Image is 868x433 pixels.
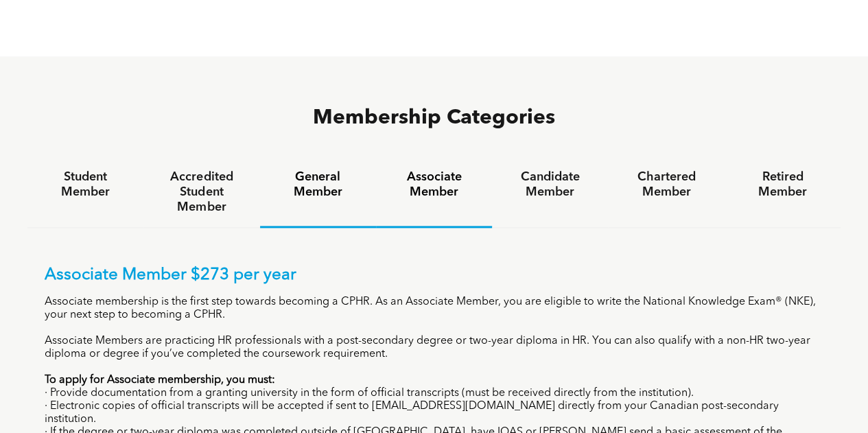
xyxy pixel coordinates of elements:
h4: Chartered Member [620,169,712,200]
h4: Associate Member [388,169,480,200]
h4: Retired Member [737,169,828,200]
h4: Accredited Student Member [156,169,247,215]
strong: To apply for Associate membership, you must: [45,375,275,386]
p: · Provide documentation from a granting university in the form of official transcripts (must be r... [45,387,823,400]
h4: Student Member [40,169,131,200]
p: Associate Member $273 per year [45,266,823,285]
p: · Electronic copies of official transcripts will be accepted if sent to [EMAIL_ADDRESS][DOMAIN_NA... [45,400,823,426]
span: Membership Categories [313,108,555,128]
p: Associate membership is the first step towards becoming a CPHR. As an Associate Member, you are e... [45,296,823,322]
p: Associate Members are practicing HR professionals with a post-secondary degree or two-year diplom... [45,335,823,361]
h4: General Member [272,169,364,200]
h4: Candidate Member [504,169,596,200]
